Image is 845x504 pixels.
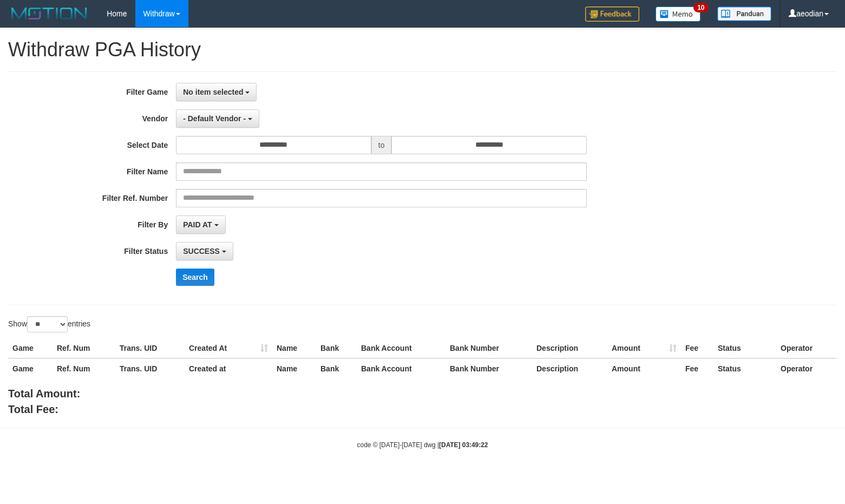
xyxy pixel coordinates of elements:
[713,338,776,358] th: Status
[53,358,115,378] th: Ref. Num
[357,441,488,449] small: code © [DATE]-[DATE] dwg |
[776,358,837,378] th: Operator
[681,338,713,358] th: Fee
[717,6,771,21] img: panduan.png
[607,358,681,378] th: Amount
[115,358,185,378] th: Trans. UID
[183,220,212,229] span: PAID AT
[176,242,233,260] button: SUCCESS
[585,6,639,22] img: Feedback.jpg
[185,338,272,358] th: Created At
[183,88,243,96] span: No item selected
[776,338,837,358] th: Operator
[316,338,357,358] th: Bank
[8,358,53,378] th: Game
[316,358,357,378] th: Bank
[8,316,90,332] label: Show entries
[272,338,316,358] th: Name
[272,358,316,378] th: Name
[115,338,185,358] th: Trans. UID
[357,338,446,358] th: Bank Account
[532,338,607,358] th: Description
[176,215,225,234] button: PAID AT
[357,358,446,378] th: Bank Account
[27,316,68,332] select: Showentries
[607,338,681,358] th: Amount
[176,83,257,101] button: No item selected
[371,136,392,154] span: to
[446,358,532,378] th: Bank Number
[439,441,488,449] strong: [DATE] 03:49:22
[183,247,220,256] span: SUCCESS
[176,269,214,286] button: Search
[446,338,532,358] th: Bank Number
[693,3,708,12] span: 10
[8,403,58,415] b: Total Fee:
[8,5,90,22] img: MOTION_logo.png
[8,388,80,400] b: Total Amount:
[53,338,115,358] th: Ref. Num
[8,39,837,61] h1: Withdraw PGA History
[183,114,246,123] span: - Default Vendor -
[532,358,607,378] th: Description
[176,109,259,128] button: - Default Vendor -
[8,338,53,358] th: Game
[681,358,713,378] th: Fee
[656,6,701,22] img: Button%20Memo.svg
[185,358,272,378] th: Created at
[713,358,776,378] th: Status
